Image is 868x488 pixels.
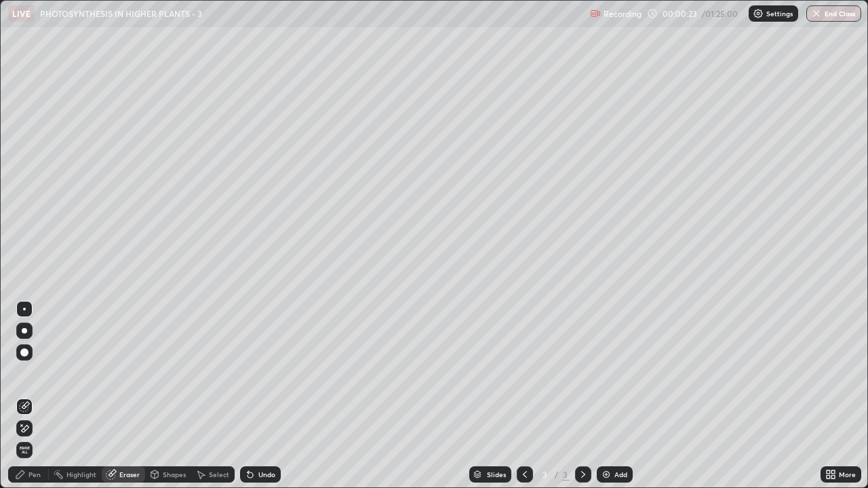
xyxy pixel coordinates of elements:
img: recording.375f2c34.svg [590,8,601,19]
div: / [555,470,559,479]
span: Erase all [17,446,32,454]
img: add-slide-button [601,469,612,480]
div: Eraser [119,471,140,478]
div: Shapes [163,471,186,478]
div: 3 [538,470,552,479]
div: Pen [28,471,41,478]
div: Slides [487,471,506,478]
div: Highlight [66,471,96,478]
p: Recording [604,9,642,19]
div: More [839,471,856,478]
p: Settings [766,10,793,17]
p: LIVE [12,8,31,19]
img: end-class-cross [811,8,822,19]
div: 3 [561,468,570,481]
p: PHOTOSYNTHESIS IN HIGHER PLANTS - 3 [40,8,202,19]
button: End Class [806,5,861,22]
img: class-settings-icons [753,8,764,19]
div: Undo [258,471,275,478]
div: Add [614,471,627,478]
div: Select [209,471,229,478]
